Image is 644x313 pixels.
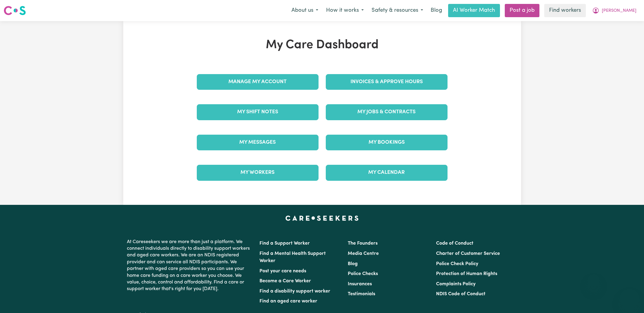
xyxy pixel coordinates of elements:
[259,289,330,294] a: Find a disability support worker
[4,5,26,16] img: Careseekers logo
[436,282,476,286] a: Complaints Policy
[285,216,359,221] a: Careseekers home page
[348,292,375,296] a: Testimonials
[259,251,326,263] a: Find a Mental Health Support Worker
[348,282,372,286] a: Insurances
[588,4,640,17] button: My Account
[427,4,446,17] a: Blog
[197,135,319,150] a: My Messages
[197,104,319,120] a: My Shift Notes
[436,292,485,296] a: NDIS Code of Conduct
[326,135,448,150] a: My Bookings
[436,271,497,276] a: Protection of Human Rights
[436,241,473,246] a: Code of Conduct
[287,4,322,17] button: About us
[259,279,311,283] a: Become a Care Worker
[368,4,427,17] button: Safety & resources
[326,74,448,90] a: Invoices & Approve Hours
[348,271,378,276] a: Police Checks
[259,241,310,246] a: Find a Support Worker
[197,165,319,180] a: My Workers
[505,4,539,17] a: Post a job
[448,4,500,17] a: AI Worker Match
[436,251,500,256] a: Charter of Customer Service
[544,4,586,17] a: Find workers
[326,165,448,180] a: My Calendar
[197,74,319,90] a: Manage My Account
[348,241,378,246] a: The Founders
[602,8,636,14] span: [PERSON_NAME]
[348,261,358,266] a: Blog
[4,4,26,17] a: Careseekers logo
[322,4,368,17] button: How it works
[620,289,639,308] iframe: Button to launch messaging window
[259,299,317,304] a: Find an aged care worker
[127,236,252,295] p: At Careseekers we are more than just a platform. We connect individuals directly to disability su...
[326,104,448,120] a: My Jobs & Contracts
[588,274,600,286] iframe: Close message
[348,251,379,256] a: Media Centre
[259,269,306,274] a: Post your care needs
[193,38,451,52] h1: My Care Dashboard
[436,261,478,266] a: Police Check Policy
